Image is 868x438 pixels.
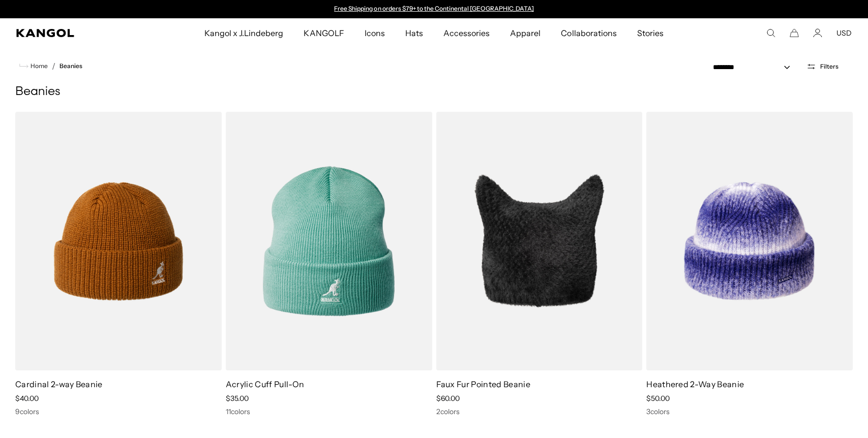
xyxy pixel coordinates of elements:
[436,379,530,389] a: Faux Fur Pointed Beanie
[766,28,775,38] summary: Search here
[405,18,423,48] span: Hats
[813,28,822,38] a: Account
[627,18,674,48] a: Stories
[28,62,48,70] span: Home
[637,18,664,48] span: Stories
[800,62,845,71] button: Open filters
[354,18,395,48] a: Icons
[304,18,344,48] span: KANGOLF
[561,18,616,48] span: Collaborations
[443,18,490,48] span: Accessories
[15,407,222,416] div: 9 colors
[226,394,249,403] span: $35.00
[790,28,799,38] button: Cart
[646,394,670,403] span: $50.00
[15,84,853,100] h1: Beanies
[709,62,800,73] select: Sort by: Featured
[820,63,839,70] span: Filters
[226,379,304,389] a: Acrylic Cuff Pull-On
[15,394,39,403] span: $40.00
[15,112,222,370] img: Cardinal 2-way Beanie
[226,112,432,370] img: Acrylic Cuff Pull-On
[48,60,55,72] li: /
[334,5,534,12] a: Free Shipping on orders $79+ to the Continental [GEOGRAPHIC_DATA]
[16,29,135,37] a: Kangol
[204,18,284,48] span: Kangol x J.Lindeberg
[500,18,551,48] a: Apparel
[226,407,432,416] div: 11 colors
[646,407,853,416] div: 3 colors
[436,407,643,416] div: 2 colors
[510,18,541,48] span: Apparel
[436,394,460,403] span: $60.00
[19,61,48,71] a: Home
[395,18,433,48] a: Hats
[330,5,539,13] slideshow-component: Announcement bar
[433,18,500,48] a: Accessories
[330,5,539,13] div: Announcement
[436,112,643,370] img: Faux Fur Pointed Beanie
[293,18,354,48] a: KANGOLF
[194,18,294,48] a: Kangol x J.Lindeberg
[646,379,744,389] a: Heathered 2-Way Beanie
[836,28,852,38] button: USD
[330,5,539,13] div: 1 of 2
[59,62,82,70] a: Beanies
[15,379,103,389] a: Cardinal 2-way Beanie
[646,112,853,370] img: Heathered 2-Way Beanie
[551,18,626,48] a: Collaborations
[365,18,385,48] span: Icons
